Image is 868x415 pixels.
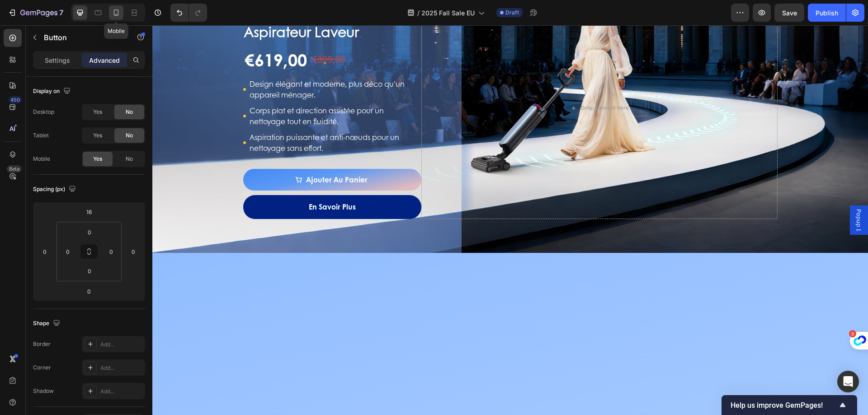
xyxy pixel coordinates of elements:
[24,23,92,32] div: 域名: [DOMAIN_NAME]
[89,56,120,65] p: Advanced
[33,183,78,196] div: Spacing (px)
[837,371,859,392] div: Open Intercom Messenger
[4,4,67,22] button: 7
[61,245,75,258] input: 0px
[91,170,269,194] button: En Savoir Plus
[25,14,44,22] div: v 4.0.25
[59,7,63,18] p: 7
[33,387,54,395] div: Shadow
[808,4,846,22] button: Publish
[97,107,268,128] p: Aspiration puissante et anti-nœuds pour un nettoyage sans effort.
[421,8,475,18] span: 2025 Fall Sale EU
[7,165,22,173] div: Beta
[126,155,133,163] span: No
[33,364,51,372] div: Corner
[774,4,804,22] button: Save
[33,155,50,163] div: Mobile
[33,85,72,98] div: Display on
[97,53,268,75] p: Design élégant et moderne, plus déco qu’un appareil ménager.
[126,131,133,140] span: No
[100,387,143,396] div: Add...
[127,245,140,258] input: 0
[38,245,52,258] input: 0
[80,205,98,219] input: l
[93,108,102,116] span: Yes
[156,175,203,188] div: En Savoir Plus
[44,32,121,43] p: Button
[731,401,837,410] span: Help us improve GemPages!
[816,8,838,18] div: Publish
[14,23,22,32] img: website_grey.svg
[154,149,215,160] div: Ajouter Au Panier
[14,14,22,22] img: logo_orange.svg
[47,54,70,60] div: 域名概述
[33,131,49,140] div: Tablet
[33,108,54,116] div: Desktop
[93,131,102,140] span: Yes
[102,54,149,60] div: 关键词（按流量）
[170,4,207,22] div: Undo/Redo
[104,245,118,258] input: 0px
[45,56,70,65] p: Settings
[731,400,848,410] button: Show survey - Help us improve GemPages!
[33,317,62,330] div: Shape
[417,8,420,18] span: /
[100,340,143,349] div: Add...
[91,23,156,46] div: €619,00
[80,225,99,239] input: 0px
[93,155,102,163] span: Yes
[100,364,143,372] div: Add...
[9,96,22,103] div: 450
[91,144,269,165] button: Ajouter Au Panier
[92,53,99,61] img: tab_keywords_by_traffic_grey.svg
[152,25,868,415] iframe: Design area
[429,79,476,86] div: Drop element here
[33,340,51,348] div: Border
[505,9,519,17] span: Draft
[159,24,193,44] div: €899,00
[782,9,797,17] span: Save
[37,53,44,61] img: tab_domain_overview_orange.svg
[80,284,98,298] input: 0
[702,184,711,206] span: Popup 1
[80,264,99,278] input: 0px
[97,80,268,102] p: Corps plat et direction assistée pour un nettoyage tout en fluidité.
[126,108,133,116] span: No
